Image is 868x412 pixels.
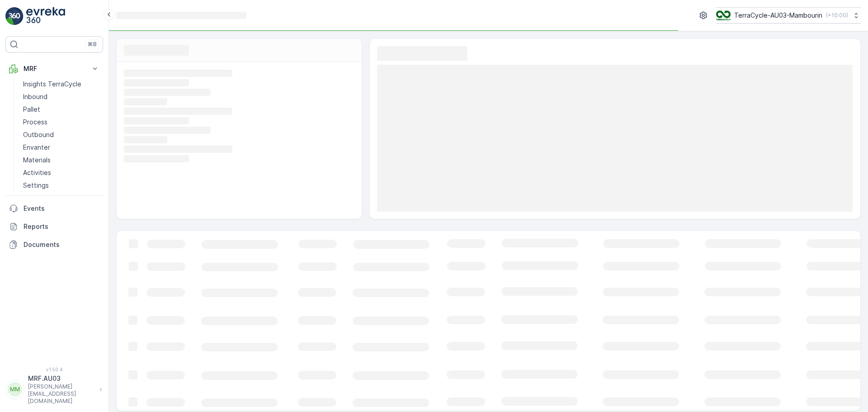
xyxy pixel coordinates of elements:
[23,130,54,139] p: Outbound
[19,116,103,128] a: Process
[5,236,103,254] a: Documents
[5,60,103,78] button: MRF
[5,218,103,236] a: Reports
[28,374,95,383] p: MRF.AU03
[19,78,103,90] a: Insights TerraCycle
[5,367,103,372] span: v 1.50.4
[826,12,848,19] p: ( +10:00 )
[24,64,85,73] p: MRF
[19,90,103,103] a: Inbound
[8,382,22,397] div: MM
[24,240,99,249] p: Documents
[23,105,40,114] p: Pallet
[716,10,731,20] img: image_D6FFc8H.png
[23,80,81,89] p: Insights TerraCycle
[19,103,103,116] a: Pallet
[23,143,50,152] p: Envanter
[5,374,103,405] button: MMMRF.AU03[PERSON_NAME][EMAIL_ADDRESS][DOMAIN_NAME]
[19,141,103,154] a: Envanter
[23,168,51,177] p: Activities
[23,156,51,165] p: Materials
[28,383,95,405] p: [PERSON_NAME][EMAIL_ADDRESS][DOMAIN_NAME]
[716,7,861,24] button: TerraCycle-AU03-Mambourin(+10:00)
[88,41,97,48] p: ⌘B
[19,128,103,141] a: Outbound
[5,7,24,25] img: logo
[23,92,47,101] p: Inbound
[5,199,103,218] a: Events
[734,11,822,20] p: TerraCycle-AU03-Mambourin
[23,118,47,127] p: Process
[19,154,103,166] a: Materials
[19,166,103,179] a: Activities
[26,7,65,25] img: logo_light-DOdMpM7g.png
[24,222,99,231] p: Reports
[24,204,99,213] p: Events
[19,179,103,192] a: Settings
[23,181,49,190] p: Settings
